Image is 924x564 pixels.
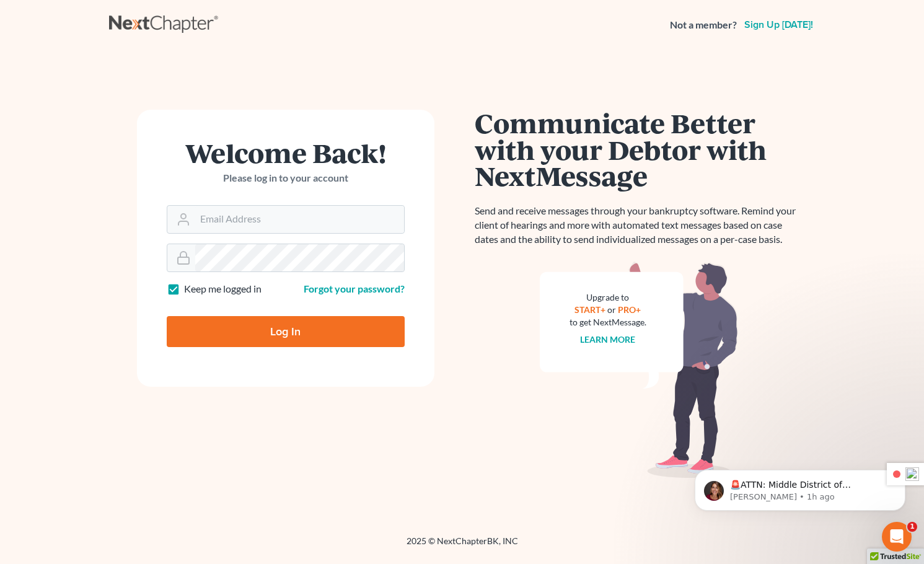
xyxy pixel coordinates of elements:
h1: Communicate Better with your Debtor with NextMessage [475,110,803,189]
div: Upgrade to [570,291,646,304]
input: Email Address [195,206,404,233]
a: Forgot your password? [304,283,405,294]
p: Send and receive messages through your bankruptcy software. Remind your client of hearings and mo... [475,204,803,247]
a: Learn more [580,334,635,345]
span: 1 [907,522,917,532]
p: Please log in to your account [167,171,405,185]
input: Log In [167,316,405,347]
div: 2025 © NextChapterBK, INC [109,535,816,557]
iframe: Intercom notifications message [676,444,924,531]
a: Sign up [DATE]! [742,20,816,30]
h1: Welcome Back! [167,139,405,166]
span: or [607,304,616,315]
a: PRO+ [618,304,641,315]
div: to get NextMessage. [570,316,646,328]
a: START+ [574,304,605,315]
img: nextmessage_bg-59042aed3d76b12b5cd301f8e5b87938c9018125f34e5fa2b7a6b67550977c72.svg [540,262,738,478]
strong: Not a member? [670,18,737,32]
iframe: Intercom live chat [882,522,912,552]
label: Keep me logged in [184,282,262,296]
